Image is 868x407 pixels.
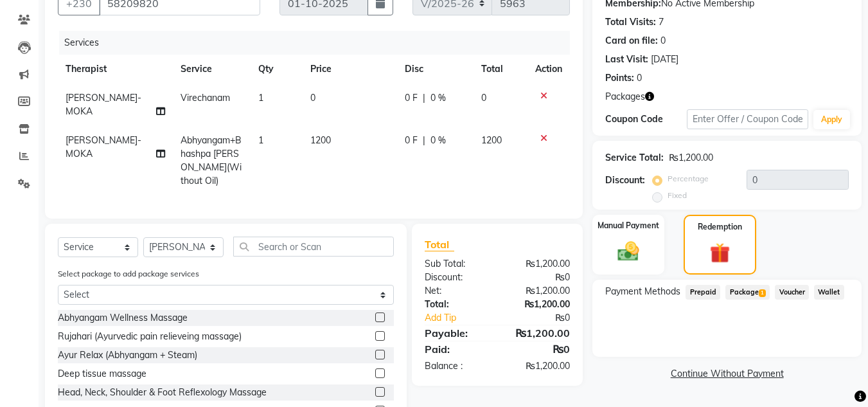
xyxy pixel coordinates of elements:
div: ₨0 [511,311,580,325]
div: Points: [605,71,634,85]
button: Apply [813,110,850,129]
div: Ayur Relax (Abhyangam + Steam) [58,348,197,362]
th: Price [303,55,397,84]
input: Search or Scan [233,237,394,257]
th: Service [173,55,251,84]
span: 0 % [430,134,446,147]
div: ₨0 [497,341,580,357]
span: Total [425,238,454,251]
img: _cash.svg [611,239,646,264]
div: Head, Neck, Shoulder & Foot Reflexology Massage [58,386,267,399]
span: 1 [759,289,766,297]
span: | [423,91,425,105]
div: Rujahari (Ayurvedic pain relieveing massage) [58,330,242,343]
a: Continue Without Payment [595,367,859,381]
div: ₨1,200.00 [497,325,580,341]
div: Net: [415,284,497,298]
span: Payment Methods [605,285,680,298]
div: ₨1,200.00 [669,151,713,165]
span: Voucher [775,285,809,300]
div: [DATE] [651,53,678,66]
div: 0 [637,71,642,85]
div: Discount: [605,174,645,187]
span: 1 [258,92,263,104]
div: Total Visits: [605,15,656,29]
span: [PERSON_NAME]-MOKA [66,92,141,117]
th: Disc [397,55,473,84]
div: Total: [415,298,497,311]
span: 0 F [405,91,418,105]
span: 0 F [405,134,418,147]
div: 7 [659,15,664,29]
label: Redemption [698,221,742,233]
div: Discount: [415,271,497,284]
span: [PERSON_NAME]-MOKA [66,134,141,159]
span: 1 [258,134,263,146]
span: 0 % [430,91,446,105]
div: Payable: [415,325,497,341]
div: Services [59,31,580,55]
th: Action [527,55,570,84]
div: Last Visit: [605,53,648,66]
span: Packages [605,90,645,104]
div: Service Total: [605,151,664,165]
div: Abhyangam Wellness Massage [58,311,188,325]
div: Paid: [415,341,497,357]
div: Deep tissue massage [58,367,146,381]
span: 1200 [310,134,331,146]
span: Prepaid [686,285,720,300]
div: 0 [660,34,666,48]
label: Manual Payment [598,220,659,231]
th: Therapist [58,55,173,84]
span: | [423,134,425,147]
label: Select package to add package services [58,268,199,280]
div: Balance : [415,359,497,373]
span: Abhyangam+Bhashpa [PERSON_NAME](Without Oil) [181,134,242,186]
span: Package [725,285,770,300]
th: Qty [251,55,303,84]
span: Wallet [814,285,844,300]
div: ₨1,200.00 [497,359,580,373]
div: ₨1,200.00 [497,298,580,311]
input: Enter Offer / Coupon Code [687,109,808,129]
span: 0 [310,92,315,104]
div: ₨1,200.00 [497,257,580,271]
label: Percentage [668,173,709,185]
th: Total [474,55,528,84]
span: 0 [481,92,486,104]
div: ₨1,200.00 [497,284,580,298]
label: Fixed [668,190,687,201]
img: _gift.svg [704,240,736,266]
a: Add Tip [415,311,511,325]
div: Coupon Code [605,113,686,126]
span: 1200 [481,134,502,146]
span: Virechanam [181,92,230,104]
div: Sub Total: [415,257,497,271]
div: ₨0 [497,271,580,284]
div: Card on file: [605,34,658,48]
